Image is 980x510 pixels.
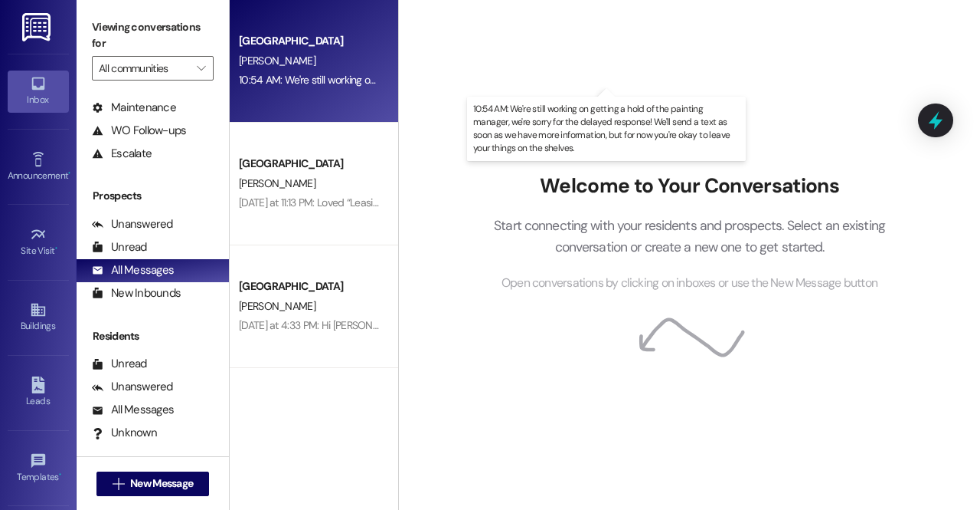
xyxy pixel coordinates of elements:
span: [PERSON_NAME] [239,54,315,67]
div: Prospects [77,188,229,204]
span: New Message [130,475,193,492]
div: All Messages [92,262,174,278]
span: • [55,243,57,254]
input: All communities [99,56,189,81]
div: [GEOGRAPHIC_DATA] [239,156,381,172]
div: Unknown [92,425,157,441]
div: Unanswered [92,379,173,395]
div: Residents [77,328,229,344]
div: WO Follow-ups [92,123,186,139]
div: Unread [92,356,147,372]
div: [GEOGRAPHIC_DATA] [239,33,381,49]
span: [PERSON_NAME] [239,299,315,313]
div: All Messages [92,402,174,418]
a: Leads [8,372,69,413]
div: Maintenance [92,100,176,116]
i:  [113,478,124,490]
div: Unread [92,239,147,255]
div: [GEOGRAPHIC_DATA] [239,278,381,294]
span: • [68,168,70,179]
a: Templates • [8,448,69,489]
img: ResiDesk Logo [22,13,54,41]
i:  [197,62,205,74]
span: Open conversations by clicking on inboxes or use the New Message button [501,274,877,293]
label: Viewing conversations for [92,15,214,56]
div: New Inbounds [92,285,181,301]
span: • [59,469,61,480]
p: Start connecting with your residents and prospects. Select an existing conversation or create a n... [471,215,909,258]
p: 10:54 AM: We're still working on getting a hold of the painting manager, we're sorry for the dela... [473,103,740,156]
span: [PERSON_NAME] [239,176,315,190]
div: Unanswered [92,216,173,232]
div: [DATE] at 11:13 PM: Loved “Leasing Team ([GEOGRAPHIC_DATA]): Yep! Just send stop to …” [239,196,632,209]
a: Site Visit • [8,222,69,263]
div: Escalate [92,146,152,162]
a: Inbox [8,71,69,112]
button: New Message [96,472,210,496]
a: Buildings [8,297,69,338]
h2: Welcome to Your Conversations [471,174,909,199]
